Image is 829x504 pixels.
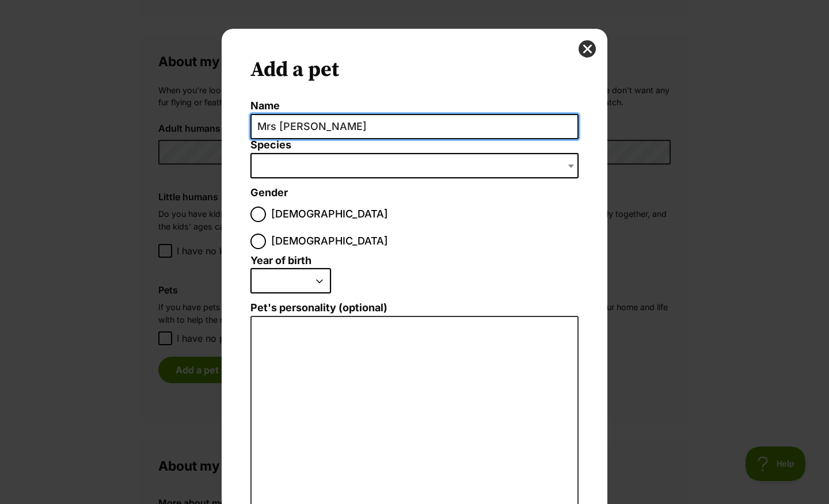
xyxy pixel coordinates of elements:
button: close [579,40,596,58]
label: Name [250,100,579,112]
label: Species [250,139,579,151]
h2: Add a pet [250,58,579,83]
span: [DEMOGRAPHIC_DATA] [271,207,388,222]
span: [DEMOGRAPHIC_DATA] [271,234,388,249]
label: Gender [250,187,288,199]
label: Year of birth [250,255,311,267]
label: Pet's personality (optional) [250,302,579,314]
